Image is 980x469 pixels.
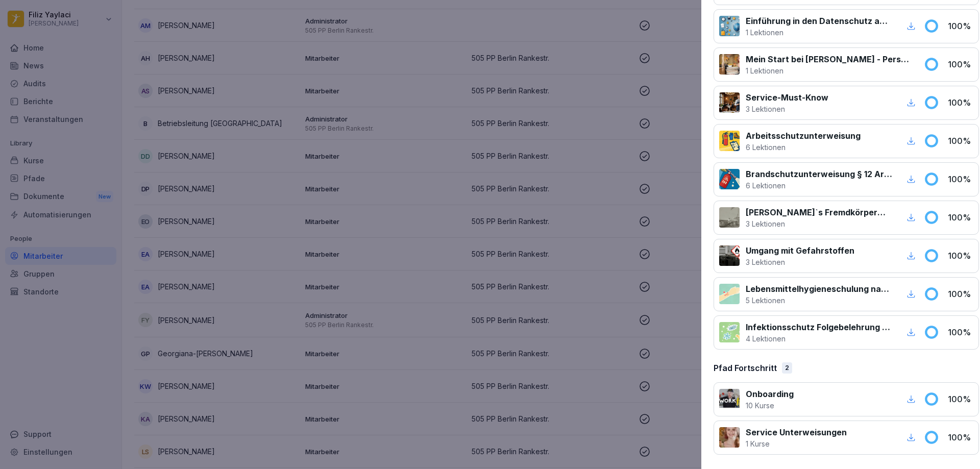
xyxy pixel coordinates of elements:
[948,20,973,32] p: 100 %
[746,295,892,306] p: 5 Lektionen
[714,362,777,374] p: Pfad Fortschritt
[948,58,973,70] p: 100 %
[746,206,892,218] p: [PERSON_NAME]`s Fremdkörpermanagement
[746,388,794,400] p: Onboarding
[746,257,854,267] p: 3 Lektionen
[948,211,973,224] p: 100 %
[746,244,854,257] p: Umgang mit Gefahrstoffen
[746,27,892,38] p: 1 Lektionen
[746,91,828,104] p: Service-Must-Know
[948,96,973,109] p: 100 %
[746,426,847,438] p: Service Unterweisungen
[948,173,973,185] p: 100 %
[746,438,847,449] p: 1 Kurse
[746,180,892,191] p: 6 Lektionen
[746,168,892,180] p: Brandschutzunterweisung § 12 ArbSchG
[746,130,861,142] p: Arbeitsschutzunterweisung
[746,53,912,65] p: Mein Start bei [PERSON_NAME] - Personalfragebogen
[948,431,973,443] p: 100 %
[948,250,973,262] p: 100 %
[746,400,794,411] p: 10 Kurse
[746,65,912,76] p: 1 Lektionen
[746,15,892,27] p: Einführung in den Datenschutz am Arbeitsplatz nach Art. 13 ff. DSGVO
[746,321,892,333] p: Infektionsschutz Folgebelehrung (nach §43 IfSG)
[948,393,973,405] p: 100 %
[948,135,973,147] p: 100 %
[746,218,892,229] p: 3 Lektionen
[746,104,828,114] p: 3 Lektionen
[782,362,792,374] div: 2
[746,333,892,344] p: 4 Lektionen
[948,288,973,300] p: 100 %
[948,326,973,338] p: 100 %
[746,283,892,295] p: Lebensmittelhygieneschulung nach EU-Verordnung (EG) Nr. 852 / 2004
[746,142,861,153] p: 6 Lektionen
